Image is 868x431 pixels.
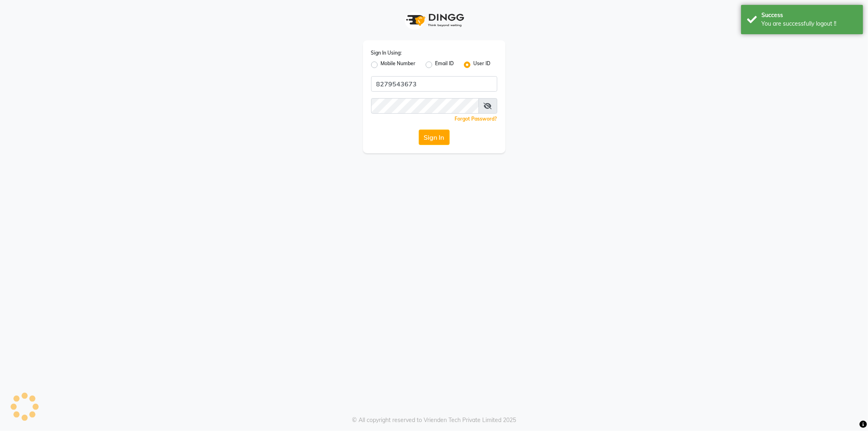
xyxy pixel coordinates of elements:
img: logo1.svg [402,8,467,32]
a: Forgot Password? [455,116,497,122]
label: User ID [474,60,491,70]
input: Username [371,76,497,92]
label: Email ID [435,60,454,70]
button: Sign In [419,130,450,145]
div: You are successfully logout !! [761,20,857,28]
label: Mobile Number [381,60,416,70]
label: Sign In Using: [371,49,402,57]
input: Username [371,98,479,114]
div: Success [761,11,857,20]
